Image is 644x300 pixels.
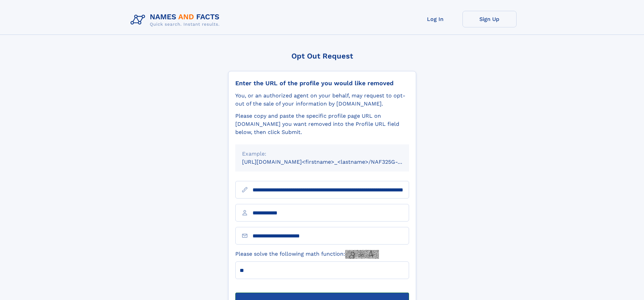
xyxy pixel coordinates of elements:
img: Logo Names and Facts [128,11,225,29]
label: Please solve the following math function: [235,250,379,259]
a: Log In [408,11,462,27]
div: Opt Out Request [228,52,416,60]
div: Example: [242,150,402,158]
div: Please copy and paste the specific profile page URL on [DOMAIN_NAME] you want removed into the Pr... [235,112,409,136]
div: Enter the URL of the profile you would like removed [235,79,409,87]
small: [URL][DOMAIN_NAME]<firstname>_<lastname>/NAF325G-xxxxxxxx [242,159,422,165]
a: Sign Up [462,11,517,27]
div: You, or an authorized agent on your behalf, may request to opt-out of the sale of your informatio... [235,92,409,108]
